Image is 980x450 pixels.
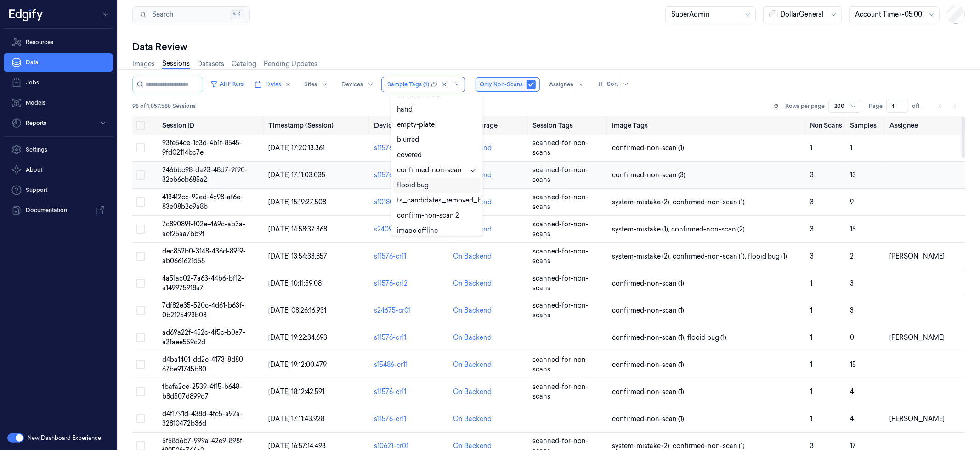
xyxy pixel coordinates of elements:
[397,135,419,145] div: blurred
[612,279,684,288] span: confirmed-non-scan (1)
[453,333,492,343] a: On Backend
[264,59,317,69] a: Pending Updates
[810,442,814,450] span: 3
[136,225,145,234] button: Select row
[810,171,814,179] span: 3
[374,279,408,287] a: s11576-cr12
[850,333,854,342] span: 0
[159,116,265,135] th: Session ID
[810,388,813,396] span: 1
[810,279,813,287] span: 1
[132,40,965,53] div: Data Review
[453,414,492,424] a: On Backend
[266,80,281,89] span: Dates
[197,59,224,69] a: Datasets
[673,252,748,261] span: confirmed-non-scan (1) ,
[850,279,854,287] span: 3
[163,139,243,157] span: 93fe54ce-1c3d-4b1f-8545-9fd02114bc7e
[136,121,145,130] button: Select all
[374,252,406,260] a: s11576-cr11
[450,116,529,135] th: Video Storage
[612,414,684,424] span: confirmed-non-scan (1)
[453,252,492,261] a: On Backend
[136,333,145,342] button: Select row
[850,388,854,396] span: 4
[370,116,450,135] th: Device
[268,171,325,179] span: [DATE] 17:11:03.035
[850,225,856,233] span: 15
[268,225,327,233] span: [DATE] 14:58:37.368
[374,171,409,179] a: s11576-cr04
[612,306,684,315] span: confirmed-non-scan (1)
[397,211,459,220] div: confirm-non-scan 2
[608,116,807,135] th: Image Tags
[136,279,145,288] button: Select row
[612,197,673,207] span: system-mistake (2) ,
[612,225,671,234] span: system-mistake (1) ,
[480,80,523,89] span: Only Non-Scans
[163,301,245,319] span: 7df82e35-520c-4d61-b63f-0b2125493b03
[886,116,965,135] th: Assignee
[4,141,113,159] a: Settings
[397,180,429,190] div: flooid bug
[850,198,854,206] span: 9
[934,100,962,112] nav: pagination
[374,442,408,450] a: s10621-cr01
[374,225,411,233] a: s24093-cr01
[268,306,326,315] span: [DATE] 08:26:16.931
[163,220,246,238] span: 7c89089f-f02e-469c-ab3a-acf25aa7bb9f
[810,225,814,233] span: 3
[810,144,813,152] span: 1
[673,197,745,207] span: confirmed-non-scan (1)
[532,247,589,265] span: scanned-for-non-scans
[612,170,685,180] span: confirmed-non-scan (3)
[136,360,145,369] button: Select row
[374,333,406,342] a: s11576-cr11
[810,333,813,342] span: 1
[810,252,814,260] span: 3
[136,143,145,152] button: Select row
[869,102,883,110] span: Page
[889,415,945,423] span: [PERSON_NAME]
[671,225,745,234] span: confirmed-non-scan (2)
[532,220,589,238] span: scanned-for-non-scans
[162,59,190,69] a: Sessions
[453,387,492,397] a: On Backend
[136,252,145,261] button: Select row
[374,360,408,369] a: s15486-cr11
[807,116,846,135] th: Non Scans
[268,252,327,260] span: [DATE] 13:54:33.857
[163,382,243,400] span: fbafa2ce-2539-4f15-b648-b8d507d899d7
[397,196,504,205] div: ts_candidates_removed_by_filter
[4,33,113,51] a: Resources
[136,306,145,315] button: Select row
[268,333,327,342] span: [DATE] 19:22:34.693
[374,144,406,152] a: s11576-cr11
[850,171,856,179] span: 13
[136,414,145,423] button: Select row
[268,388,324,396] span: [DATE] 18:12:42.591
[612,333,687,343] span: confirmed-non-scan (1) ,
[612,252,673,261] span: system-mistake (2) ,
[912,102,927,110] span: of 1
[136,170,145,180] button: Select row
[4,73,113,92] a: Jobs
[532,301,589,319] span: scanned-for-non-scans
[532,274,589,292] span: scanned-for-non-scans
[251,77,295,92] button: Dates
[268,360,327,369] span: [DATE] 19:12:00.479
[265,116,370,135] th: Timestamp (Session)
[850,415,854,423] span: 4
[810,415,813,423] span: 1
[397,165,462,175] div: confirmed-non-scan
[748,252,787,261] span: flooid bug (1)
[163,166,248,184] span: 246bbc98-da23-48d7-9f90-32eb6eb685a2
[850,144,852,152] span: 1
[612,143,684,153] span: confirmed-non-scan (1)
[612,387,684,397] span: confirmed-non-scan (1)
[4,94,113,112] a: Models
[532,355,589,373] span: scanned-for-non-scans
[268,198,326,206] span: [DATE] 15:19:27.508
[850,442,856,450] span: 17
[532,382,589,400] span: scanned-for-non-scans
